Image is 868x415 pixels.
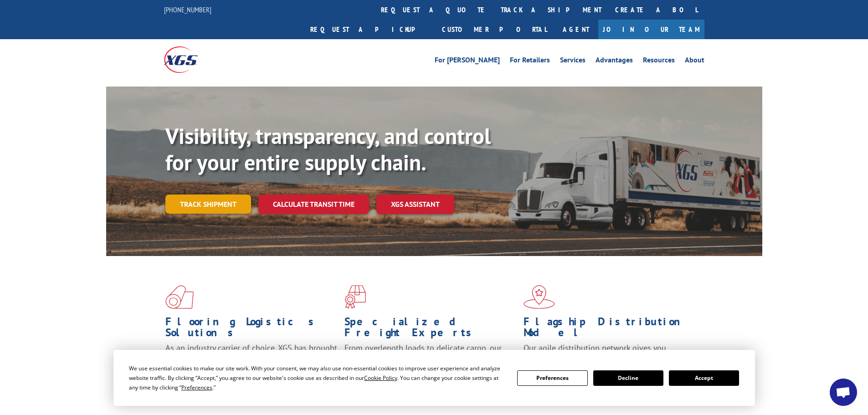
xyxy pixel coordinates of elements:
h1: Flooring Logistics Solutions [165,316,338,343]
b: Visibility, transparency, and control for your entire supply chain. [165,122,491,176]
a: [PHONE_NUMBER] [164,5,211,14]
a: Join Our Team [598,20,704,39]
a: XGS ASSISTANT [376,195,454,214]
p: From overlength loads to delicate cargo, our experienced staff knows the best way to move your fr... [344,343,517,383]
h1: Specialized Freight Experts [344,316,517,343]
a: Track shipment [165,195,251,214]
a: Request a pickup [303,20,435,39]
a: About [685,56,704,67]
img: xgs-icon-focused-on-flooring-red [344,285,366,309]
button: Preferences [517,370,587,386]
div: We use essential cookies to make our site work. With your consent, we may also use non-essential ... [129,364,506,392]
span: Preferences [181,384,212,391]
img: xgs-icon-flagship-distribution-model-red [524,285,555,309]
a: Agent [554,20,598,39]
div: Cookie Consent Prompt [113,350,755,406]
button: Accept [669,370,739,386]
a: For [PERSON_NAME] [435,56,500,67]
span: Cookie Policy [364,374,397,382]
a: For Retailers [510,56,550,67]
a: Calculate transit time [258,195,369,214]
button: Decline [593,370,663,386]
h1: Flagship Distribution Model [524,316,696,343]
a: Customer Portal [435,20,554,39]
img: xgs-icon-total-supply-chain-intelligence-red [165,285,194,309]
a: Services [560,56,586,67]
div: Open chat [830,379,857,406]
a: Advantages [596,56,633,67]
span: As an industry carrier of choice, XGS has brought innovation and dedication to flooring logistics... [165,343,337,375]
span: Our agile distribution network gives you nationwide inventory management on demand. [524,343,691,364]
a: Resources [643,56,675,67]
